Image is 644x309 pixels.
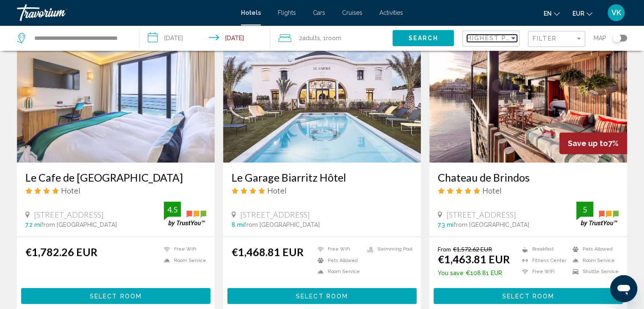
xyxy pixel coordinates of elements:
span: You save [438,270,464,276]
span: Hotel [482,186,502,195]
a: Select Room [21,290,210,299]
ins: €1,463.81 EUR [438,253,510,265]
li: Free WiFi [518,268,568,276]
li: Swimming Pool [363,246,412,253]
ins: €1,782.26 EUR [25,246,97,258]
button: Select Room [21,288,210,303]
span: , 1 [320,32,341,44]
button: Change currency [572,7,592,19]
img: Hotel image [223,27,421,163]
li: Pets Allowed [313,257,363,264]
span: [STREET_ADDRESS] [34,210,104,219]
img: Hotel image [429,27,627,163]
button: Change language [544,7,560,19]
div: 5 [576,204,593,215]
ins: €1,468.81 EUR [232,246,304,258]
span: from [GEOGRAPHIC_DATA] [453,221,529,228]
li: Room Service [160,257,206,264]
span: from [GEOGRAPHIC_DATA] [244,221,320,228]
span: [STREET_ADDRESS] [240,210,310,219]
button: User Menu [605,4,627,22]
div: 4 star Hotel [232,186,412,195]
span: Hotel [267,186,287,195]
img: trustyou-badge.svg [576,201,619,226]
a: Chateau de Brindos [438,171,619,184]
a: Hotels [241,9,261,16]
li: Fitness Center [518,257,568,264]
button: Select Room [227,288,417,303]
span: Hotel [61,186,80,195]
span: en [544,10,552,17]
div: 5 star Hotel [438,186,619,195]
button: Travelers: 2 adults, 0 children [270,25,392,51]
span: Search [409,35,438,42]
span: 7.3 mi [438,221,453,228]
li: Pets Allowed [568,246,619,253]
span: Filter [533,35,557,42]
span: 2 [299,32,320,44]
a: Flights [278,9,296,16]
li: Shuttle Service [568,268,619,276]
button: Check-in date: Oct 13, 2025 Check-out date: Oct 19, 2025 [139,25,270,51]
button: Select Room [434,288,623,303]
a: Activities [379,9,403,16]
button: Search [392,30,454,46]
a: Select Room [434,290,623,299]
span: From [438,246,451,253]
a: Select Room [227,290,417,299]
li: Free WiFi [313,246,363,253]
iframe: Кнопка запуска окна обмена сообщениями [610,275,637,302]
span: Map [594,32,606,44]
span: Save up to [568,139,608,148]
li: Room Service [568,257,619,264]
span: Highest Price [467,35,522,41]
p: €108.81 EUR [438,270,510,276]
button: Filter [528,30,585,48]
span: 8 mi [232,221,244,228]
a: Le Garage Biarritz Hôtel [232,171,412,184]
span: [STREET_ADDRESS] [446,210,516,219]
div: 7% [559,132,627,154]
span: Select Room [502,293,554,300]
a: Travorium [17,4,232,21]
img: Hotel image [17,27,215,163]
span: from [GEOGRAPHIC_DATA] [41,221,117,228]
div: 4.5 [164,204,181,215]
span: Select Room [90,293,142,300]
a: Cars [313,9,325,16]
div: 4 star Hotel [25,186,206,195]
li: Room Service [313,268,363,276]
img: trustyou-badge.svg [164,201,206,226]
del: €1,572.62 EUR [453,246,492,253]
span: Adults [302,35,320,41]
span: VK [611,8,621,17]
li: Breakfast [518,246,568,253]
mat-select: Sort by [467,35,517,42]
span: Room [326,35,341,41]
li: Free WiFi [160,246,206,253]
span: 7.2 mi [25,221,41,228]
button: Toggle map [606,34,627,42]
span: Select Room [296,293,348,300]
a: Cruises [342,9,362,16]
a: Le Cafe de [GEOGRAPHIC_DATA] [25,171,206,184]
span: EUR [572,10,584,17]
